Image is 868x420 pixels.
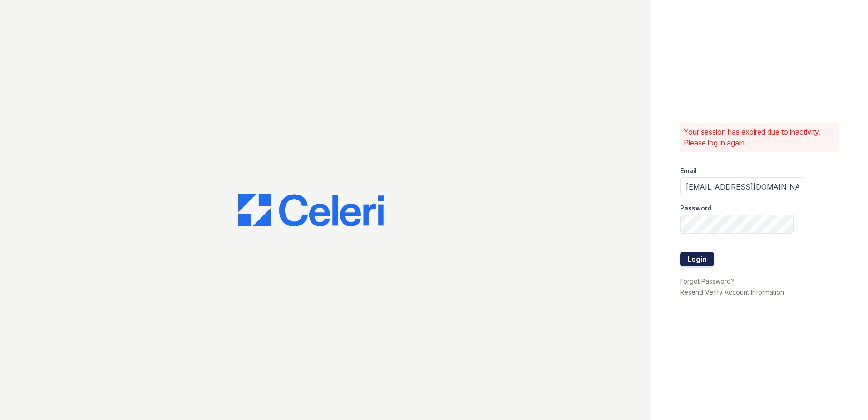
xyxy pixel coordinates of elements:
[680,204,712,213] label: Password
[238,194,384,226] img: CE_Logo_Blue-a8612792a0a2168367f1c8372b55b34899dd931a85d93a1a3d3e32e68fde9ad4.png
[680,288,784,296] a: Resend Verify Account Information
[680,166,697,175] label: Email
[680,252,714,266] button: Login
[680,277,734,285] a: Forgot Password?
[684,126,835,148] p: Your session has expired due to inactivity. Please log in again.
